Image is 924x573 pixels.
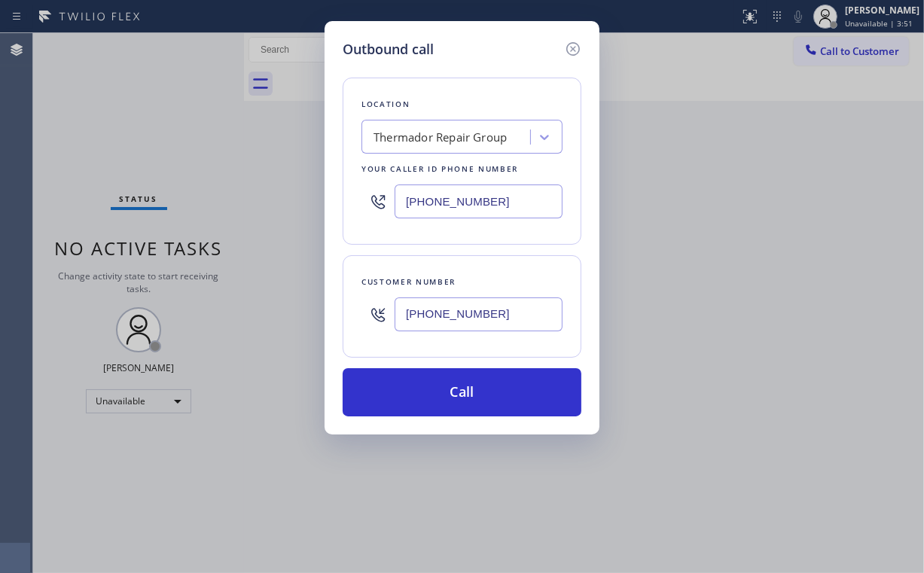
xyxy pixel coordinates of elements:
div: Location [361,96,563,112]
h5: Outbound call [343,39,434,59]
input: (123) 456-7890 [395,297,563,331]
div: Thermador Repair Group [374,129,507,146]
div: Your caller id phone number [361,161,563,177]
input: (123) 456-7890 [395,184,563,218]
div: Customer number [361,274,563,290]
button: Call [343,368,581,416]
